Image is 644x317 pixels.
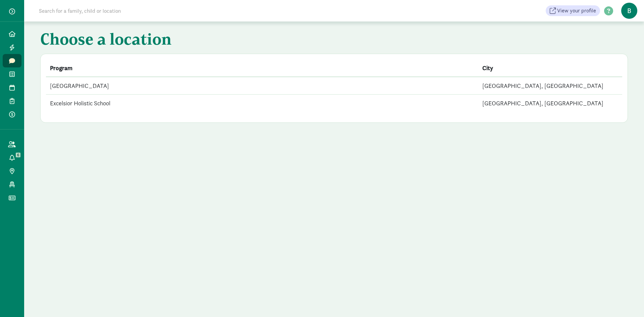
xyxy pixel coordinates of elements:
[46,77,478,95] td: [GEOGRAPHIC_DATA]
[16,153,20,157] span: 6
[621,3,637,19] span: B
[478,59,623,77] th: City
[546,5,600,16] a: View your profile
[557,7,596,15] span: View your profile
[478,95,623,112] td: [GEOGRAPHIC_DATA], [GEOGRAPHIC_DATA]
[40,30,463,51] h1: Choose a location
[3,151,21,164] a: 6
[46,59,478,77] th: Program
[46,95,478,112] td: Excelsior Holistic School
[478,77,623,95] td: [GEOGRAPHIC_DATA], [GEOGRAPHIC_DATA]
[35,4,223,17] input: Search for a family, child or location
[610,285,644,317] iframe: Chat Widget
